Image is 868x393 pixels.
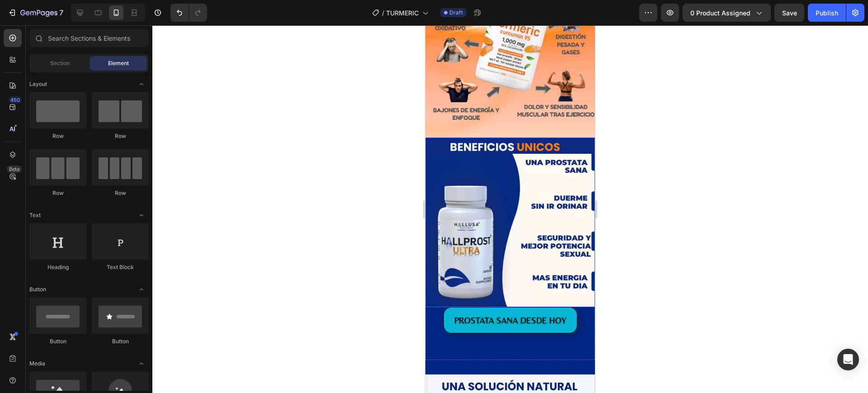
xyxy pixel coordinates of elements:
span: Toggle open [134,356,149,371]
span: Text [29,211,41,219]
span: Media [29,360,45,368]
span: 0 product assigned [690,8,750,18]
span: Save [782,9,797,17]
div: Undo/Redo [170,4,207,22]
div: Row [29,132,86,140]
span: / [382,8,384,18]
input: Search Sections & Elements [29,29,149,47]
button: 7 [4,4,67,22]
span: Layout [29,80,47,88]
div: 450 [9,96,22,104]
button: Save [774,4,804,22]
span: Button [29,285,46,294]
div: Heading [29,263,86,271]
span: Toggle open [134,77,149,91]
p: 7 [59,7,63,18]
div: Row [92,189,149,197]
span: Toggle open [134,282,149,297]
div: Button [92,337,149,346]
span: Section [50,59,70,67]
div: Button [29,337,86,346]
div: Row [92,132,149,140]
button: Publish [808,4,846,22]
div: Publish [816,8,838,18]
div: Beta [7,166,22,173]
span: Draft [449,9,463,17]
button: 0 product assigned [683,4,771,22]
span: Element [108,59,129,67]
span: Toggle open [134,208,149,223]
iframe: Design area [425,25,595,393]
div: Row [29,189,86,197]
div: Text Block [92,263,149,271]
span: TURMERIC [386,8,419,18]
div: Open Intercom Messenger [837,349,859,370]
